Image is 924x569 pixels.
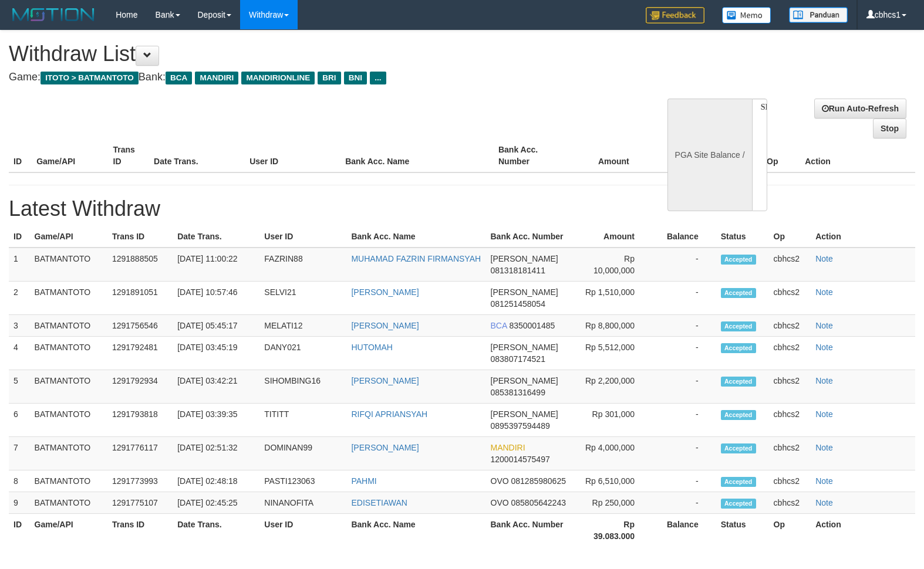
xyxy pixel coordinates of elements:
td: [DATE] 02:51:32 [173,437,259,470]
th: Date Trans. [173,226,259,248]
th: Balance [647,139,717,172]
img: MOTION_logo.png [9,6,98,23]
td: 7 [9,437,30,470]
th: ID [9,226,30,248]
span: [PERSON_NAME] [491,376,558,385]
a: Note [815,498,833,507]
td: cbhcs2 [769,370,811,404]
td: - [652,248,716,282]
th: User ID [245,139,340,172]
td: 1291756546 [107,315,173,337]
td: 1291891051 [107,282,173,315]
th: Status [716,226,769,248]
td: [DATE] 03:39:35 [173,404,259,437]
td: 5 [9,370,30,404]
th: Bank Acc. Number [486,226,577,248]
th: Date Trans. [149,139,245,172]
td: 1291773993 [107,470,173,492]
a: [PERSON_NAME] [351,287,419,297]
a: Note [815,409,833,419]
td: BATMANTOTO [30,337,107,370]
td: BATMANTOTO [30,470,107,492]
span: 081285980625 [511,476,566,486]
td: Rp 1,510,000 [577,282,652,315]
span: Accepted [721,477,756,487]
td: BATMANTOTO [30,492,107,514]
th: Amount [570,139,646,172]
th: ID [9,139,32,172]
td: cbhcs2 [769,315,811,337]
th: Rp 39.083.000 [577,514,652,547]
th: Trans ID [107,226,173,248]
a: Note [815,343,833,352]
span: Accepted [721,410,756,420]
span: OVO [491,498,509,507]
span: 085805642243 [511,498,566,507]
td: SELVI21 [259,282,346,315]
td: 1 [9,248,30,282]
h1: Latest Withdraw [9,197,915,221]
a: Note [815,476,833,486]
td: 1291792934 [107,370,173,404]
th: Bank Acc. Number [494,139,570,172]
a: [PERSON_NAME] [351,376,419,385]
td: cbhcs2 [769,404,811,437]
td: - [652,337,716,370]
span: Accepted [721,443,756,453]
td: cbhcs2 [769,437,811,470]
span: MANDIRI [491,443,525,452]
td: 6 [9,404,30,437]
td: - [652,492,716,514]
img: Button%20Memo.svg [722,7,771,23]
td: DANY021 [259,337,346,370]
td: - [652,437,716,470]
td: BATMANTOTO [30,315,107,337]
span: 0895397594489 [491,421,550,431]
th: User ID [259,514,346,547]
td: NINANOFITA [259,492,346,514]
th: User ID [259,226,346,248]
td: Rp 2,200,000 [577,370,652,404]
td: [DATE] 11:00:22 [173,248,259,282]
td: FAZRIN88 [259,248,346,282]
td: Rp 250,000 [577,492,652,514]
span: ITOTO > BATMANTOTO [41,72,139,84]
th: Game/API [30,226,107,248]
a: [PERSON_NAME] [351,321,419,330]
td: MELATI12 [259,315,346,337]
h4: Game: Bank: [9,72,604,83]
span: Accepted [721,499,756,509]
a: EDISETIAWAN [351,498,407,507]
a: PAHMI [351,476,376,486]
td: 3 [9,315,30,337]
span: ... [370,72,386,84]
a: Note [815,376,833,385]
th: ID [9,514,30,547]
span: BRI [318,72,340,84]
td: - [652,470,716,492]
th: Op [769,226,811,248]
th: Bank Acc. Name [346,226,485,248]
td: cbhcs2 [769,248,811,282]
td: DOMINAN99 [259,437,346,470]
td: BATMANTOTO [30,282,107,315]
span: Accepted [721,377,756,387]
td: [DATE] 03:42:21 [173,370,259,404]
span: OVO [491,476,509,486]
span: 083807174521 [491,354,545,364]
a: [PERSON_NAME] [351,443,419,452]
th: Action [800,139,915,172]
td: Rp 6,510,000 [577,470,652,492]
td: 1291792481 [107,337,173,370]
a: Note [815,287,833,297]
td: 9 [9,492,30,514]
td: Rp 4,000,000 [577,437,652,470]
td: 1291888505 [107,248,173,282]
td: - [652,404,716,437]
th: Amount [577,226,652,248]
span: 1200014575497 [491,455,550,464]
a: MUHAMAD FAZRIN FIRMANSYAH [351,254,481,263]
td: - [652,370,716,404]
a: Note [815,443,833,452]
td: cbhcs2 [769,282,811,315]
